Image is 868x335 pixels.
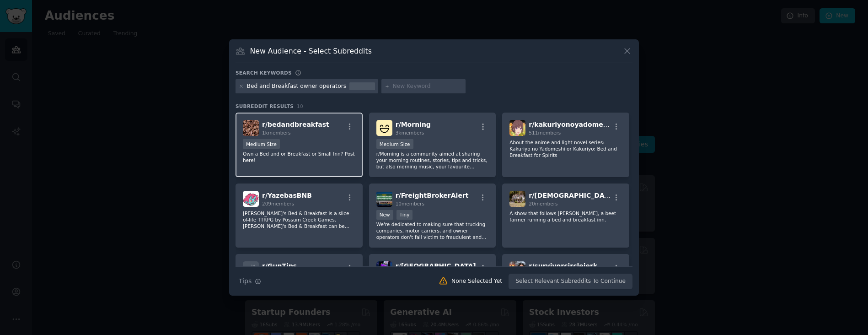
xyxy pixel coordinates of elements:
[376,120,392,136] img: Morning
[396,201,424,206] span: 10 members
[376,261,392,277] img: eindhoven
[529,201,557,206] span: 20 members
[509,191,525,207] img: TheFarm
[243,139,280,149] div: Medium Size
[236,70,292,76] h3: Search keywords
[243,191,259,207] img: YazebasBNB
[451,277,502,286] div: None Selected Yet
[396,130,424,135] span: 3k members
[250,46,372,56] h3: New Audience - Select Subreddits
[529,192,616,199] span: r/ [DEMOGRAPHIC_DATA]
[236,273,264,289] button: Tips
[262,130,291,135] span: 1k members
[262,121,329,128] span: r/ bedandbreakfast
[509,210,622,223] p: A show that follows [PERSON_NAME], a beet farmer running a bed and breakfast inn.
[509,139,622,158] p: About the anime and light novel series: Kakuriyo no Yadomeshi or Kakuriyo: Bed and Breakfast for ...
[529,121,614,128] span: r/ kakuriyonoyadomeshi
[262,201,294,206] span: 209 members
[376,191,392,207] img: FreightBrokerAlert
[396,192,469,199] span: r/ FreightBrokerAlert
[239,276,252,286] span: Tips
[509,120,525,136] img: kakuriyonoyadomeshi
[236,103,294,109] span: Subreddit Results
[529,130,561,135] span: 511 members
[297,103,303,109] span: 10
[262,262,297,270] span: r/ GunTips
[509,261,525,277] img: survivorcirclejerk
[529,262,597,270] span: r/ survivorcirclejerk
[396,121,431,128] span: r/ Morning
[393,82,462,91] input: New Keyword
[262,192,312,199] span: r/ YazebasBNB
[243,151,355,163] p: Own a Bed and or Breakfast or Small Inn? Post here!
[376,221,489,240] p: We're dedicated to making sure that trucking companies, motor carriers, and owner operators don't...
[396,262,476,270] span: r/ [GEOGRAPHIC_DATA]
[376,139,413,149] div: Medium Size
[376,210,393,220] div: New
[247,82,347,91] div: Bed and Breakfast owner operators
[243,210,355,229] p: [PERSON_NAME]'s Bed & Breakfast is a slice-of-life TTRPG by Possum Creek Games. [PERSON_NAME]'s B...
[396,210,413,220] div: Tiny
[243,120,259,136] img: bedandbreakfast
[376,151,489,170] p: r/Morning is a community aimed at sharing your morning routines, stories, tips and tricks, but al...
